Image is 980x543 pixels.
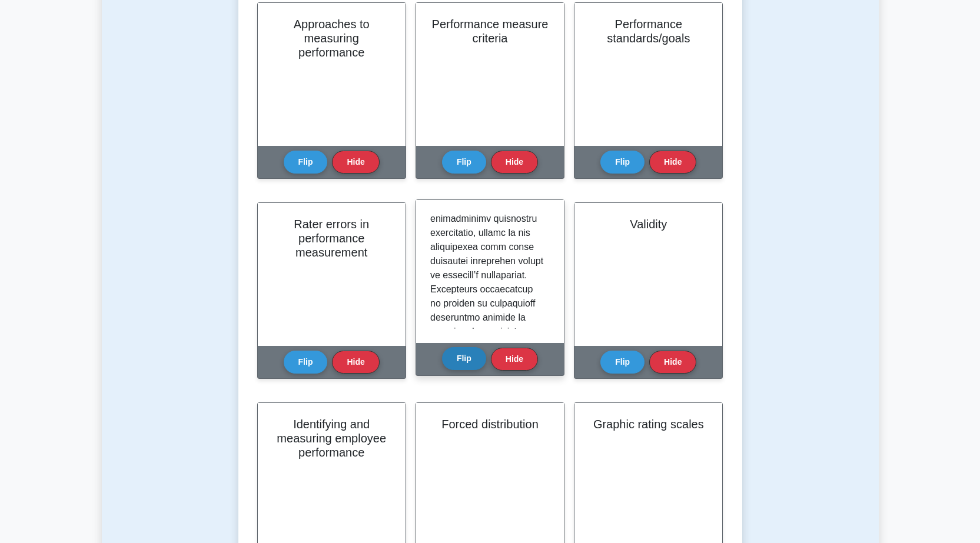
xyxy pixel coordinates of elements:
button: Flip [442,347,486,370]
button: Hide [649,351,696,374]
h2: Graphic rating scales [589,417,708,431]
h2: Validity [589,217,708,231]
h2: Rater errors in performance measurement [272,217,391,259]
button: Hide [491,151,538,174]
h2: Forced distribution [430,417,550,431]
button: Flip [284,151,328,174]
h2: Performance measure criteria [430,17,550,45]
button: Hide [491,348,538,371]
button: Flip [600,351,645,374]
h2: Identifying and measuring employee performance [272,417,391,459]
button: Flip [600,151,645,174]
button: Hide [332,151,379,174]
button: Hide [332,351,379,374]
button: Flip [284,351,328,374]
h2: Approaches to measuring performance [272,17,391,59]
button: Hide [649,151,696,174]
button: Flip [442,151,486,174]
h2: Performance standards/goals [589,17,708,45]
